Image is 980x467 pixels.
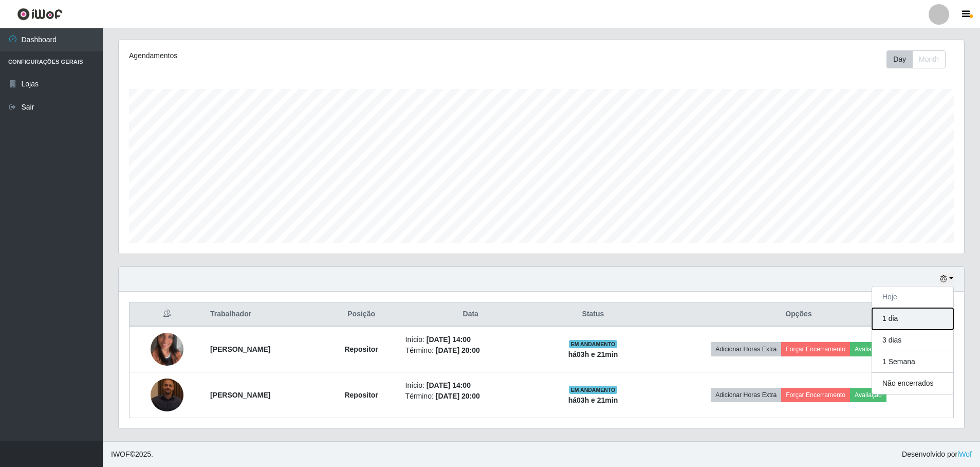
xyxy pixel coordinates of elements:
button: Avaliação [850,342,886,356]
li: Término: [405,345,536,356]
time: [DATE] 20:00 [436,346,480,354]
button: Day [886,50,913,68]
li: Início: [405,380,536,391]
strong: Repositor [344,345,378,353]
button: Adicionar Horas Extra [711,388,781,402]
div: Toolbar with button groups [886,50,954,68]
li: Início: [405,334,536,345]
button: Hoje [872,286,953,308]
div: Agendamentos [129,50,464,61]
th: Status [542,302,644,327]
img: 1754417240472.jpeg [151,320,183,379]
span: IWOF [111,450,130,458]
button: Avaliação [850,388,886,402]
th: Data [399,302,542,327]
span: Desenvolvido por [902,449,972,460]
img: CoreUI Logo [17,8,63,21]
strong: há 03 h e 21 min [568,350,618,358]
img: 1756941690692.jpeg [151,379,183,411]
time: [DATE] 20:00 [436,392,480,400]
span: © 2025 . [111,449,153,460]
th: Trabalhador [204,302,324,327]
span: EM ANDAMENTO [569,386,618,394]
strong: há 03 h e 21 min [568,396,618,404]
strong: [PERSON_NAME] [210,345,270,353]
li: Término: [405,391,536,402]
time: [DATE] 14:00 [427,381,471,389]
span: EM ANDAMENTO [569,340,618,348]
button: Month [912,50,946,68]
div: First group [886,50,946,68]
button: Forçar Encerramento [781,342,850,356]
button: Não encerrados [872,373,953,394]
button: 1 dia [872,308,953,330]
button: Forçar Encerramento [781,388,850,402]
a: iWof [957,450,972,458]
button: 3 dias [872,330,953,351]
time: [DATE] 14:00 [427,335,471,344]
button: Adicionar Horas Extra [711,342,781,356]
button: 1 Semana [872,351,953,373]
strong: [PERSON_NAME] [210,391,270,399]
strong: Repositor [344,391,378,399]
th: Opções [644,302,953,327]
th: Posição [324,302,399,327]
